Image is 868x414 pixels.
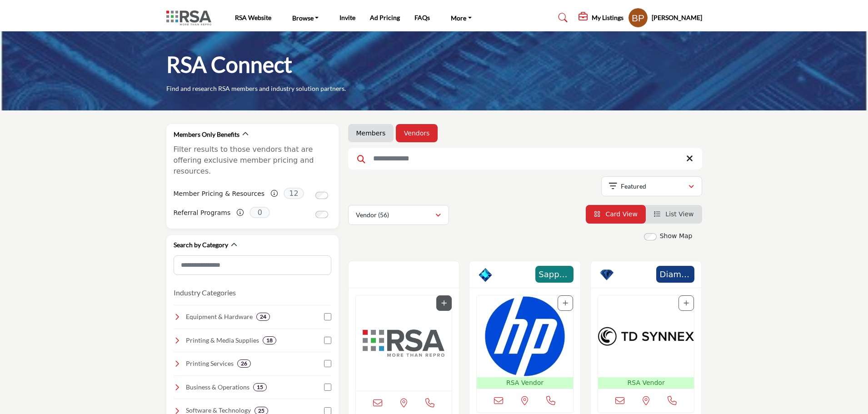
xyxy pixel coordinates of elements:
a: Add To List [563,299,568,307]
a: Add To List [683,299,689,307]
input: Switch to Referral Programs [315,211,328,218]
span: List View [665,210,693,218]
a: View Card [594,210,638,218]
input: Select Printing & Media Supplies checkbox [324,337,331,344]
h2: Members Only Benefits [174,130,239,139]
a: View List [654,210,694,218]
a: Open Listing in new tab [477,295,573,389]
h4: Equipment & Hardware : Top-quality printers, copiers, and finishing equipment to enhance efficien... [186,312,253,321]
a: Browse [286,11,325,24]
img: Reprographic Services Association (RSA) [356,295,452,391]
input: Switch to Member Pricing & Resources [315,192,328,199]
p: Featured [621,182,646,191]
img: Diamond Badge Icon [600,268,614,282]
li: List View [646,205,702,224]
div: 26 Results For Printing Services [237,359,251,368]
span: 12 [284,188,304,199]
b: 24 [260,314,266,320]
a: Add To List [441,299,447,307]
h4: Business & Operations: Essential resources for financial management, marketing, and operations to... [186,383,249,392]
input: Search Category [174,255,331,275]
a: Invite [339,14,355,21]
input: Select Printing Services checkbox [324,360,331,367]
a: Open Listing in new tab [356,295,452,391]
b: 25 [258,408,264,414]
img: Site Logo [166,10,216,25]
span: Sapphire [538,268,571,280]
a: Vendors [404,129,429,138]
a: More [444,11,478,24]
button: Vendor (56) [348,205,449,225]
span: Card View [605,210,637,218]
a: Search [549,10,574,25]
button: Featured [601,176,702,196]
input: Select Business & Operations checkbox [324,384,331,391]
p: RSA Vendor [600,378,693,388]
a: Open Listing in new tab [598,295,694,389]
button: Industry Categories [174,287,236,298]
p: Filter results to those vendors that are offering exclusive member pricing and resources. [174,144,331,177]
div: My Listings [579,12,624,23]
h5: My Listings [592,14,624,22]
button: Show hide supplier dropdown [628,8,648,28]
h1: RSA Connect [166,50,292,79]
label: Referral Programs [174,205,231,221]
img: Sapphire Badge Icon [479,268,492,282]
b: 26 [241,360,247,367]
a: Ad Pricing [370,14,400,21]
span: Diamond [659,268,692,280]
input: Select Equipment & Hardware checkbox [324,313,331,320]
div: 24 Results For Equipment & Hardware [256,313,270,321]
b: 15 [257,384,263,390]
h4: Printing Services: Professional printing solutions, including large-format, digital, and offset p... [186,359,234,368]
span: 0 [249,207,270,218]
img: HP Inc. [477,295,573,377]
h2: Search by Category [174,240,228,249]
a: FAQs [414,14,430,21]
p: RSA Vendor [479,378,571,388]
h5: [PERSON_NAME] [652,13,702,22]
p: Find and research RSA members and industry solution partners. [166,84,346,93]
b: 18 [266,337,273,344]
p: Vendor (56) [356,210,389,219]
input: Search Keyword [348,148,702,170]
a: RSA Website [235,14,271,21]
div: 18 Results For Printing & Media Supplies [263,336,276,344]
div: 15 Results For Business & Operations [253,383,267,391]
img: TD Synnex [598,295,694,377]
label: Show Map [660,231,693,241]
label: Member Pricing & Resources [174,186,265,202]
h4: Printing & Media Supplies: A wide range of high-quality paper, films, inks, and specialty materia... [186,336,259,345]
li: Card View [586,205,646,224]
a: Members [356,129,386,138]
